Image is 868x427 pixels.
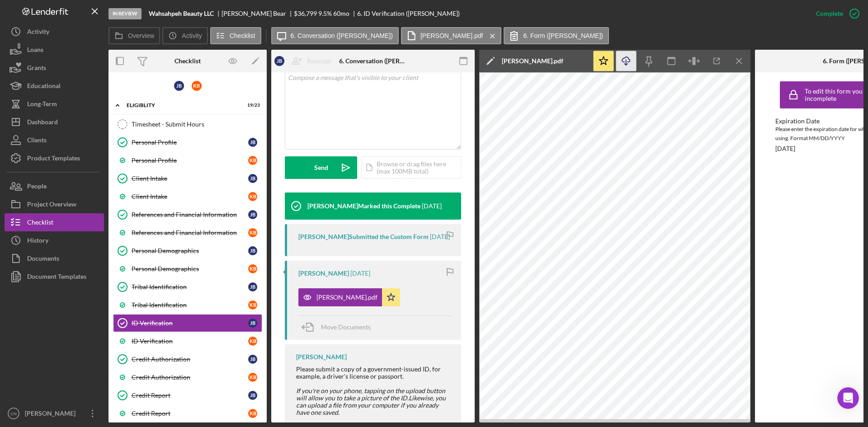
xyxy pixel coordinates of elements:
[192,81,202,91] div: K B
[5,195,104,213] button: Project Overview
[248,210,257,219] div: J B
[298,270,349,277] div: [PERSON_NAME]
[248,228,257,237] div: K B
[5,404,104,422] button: CN[PERSON_NAME]
[210,27,261,44] button: Checklist
[113,404,262,422] a: Credit ReportKB
[314,156,328,179] div: Send
[294,9,317,17] span: $36,799
[5,59,104,77] button: Grants
[248,192,257,201] div: K B
[5,41,104,59] a: Loans
[27,77,61,97] div: Educational
[285,156,357,179] button: Send
[5,113,104,131] a: Dashboard
[182,32,202,39] label: Activity
[132,139,248,146] div: Personal Profile
[113,368,262,386] a: Credit AuthorizationKB
[222,10,294,17] div: [PERSON_NAME] Bear
[422,202,442,210] time: 2025-02-07 18:59
[174,81,184,91] div: J B
[132,374,248,381] div: Credit Authorization
[113,350,262,368] a: Credit AuthorizationJB
[837,387,859,409] iframe: Intercom live chat
[296,387,445,402] em: If you're on your phone, tapping on the upload button will allow you to take a picture of the ID.
[5,131,104,149] button: Clients
[128,32,154,39] label: Overview
[113,151,262,169] a: Personal ProfileKB
[5,177,104,195] button: People
[132,247,248,254] div: Personal Demographics
[132,356,248,363] div: Credit Authorization
[27,95,57,115] div: Long-Term
[248,264,257,273] div: K B
[27,213,53,234] div: Checklist
[113,386,262,404] a: Credit ReportJB
[149,10,214,17] b: Wahsahpeh Beauty LLC
[298,288,400,306] button: [PERSON_NAME].pdf
[113,115,262,133] a: Timesheet - Submit Hours
[5,149,104,167] button: Product Templates
[298,316,380,338] button: Move Documents
[27,23,49,43] div: Activity
[248,174,257,183] div: J B
[296,394,446,416] em: Likewise, you can upload a file from your computer if you already have one saved.
[523,32,603,39] label: 6. Form ([PERSON_NAME])
[113,169,262,188] a: Client IntakeJB
[113,332,262,350] a: ID VerificationKB
[271,27,399,44] button: 6. Conversation ([PERSON_NAME])
[291,32,393,39] label: 6. Conversation ([PERSON_NAME])
[230,32,255,39] label: Checklist
[162,27,208,44] button: Activity
[5,249,104,267] button: Documents
[27,113,58,133] div: Dashboard
[502,57,563,65] div: [PERSON_NAME].pdf
[430,233,450,240] time: 2025-02-07 18:58
[5,213,104,231] button: Checklist
[132,283,248,291] div: Tribal Identification
[27,41,43,61] div: Loans
[113,278,262,296] a: Tribal IdentificationJB
[132,338,248,345] div: ID Verification
[248,282,257,291] div: J B
[248,373,257,382] div: K B
[27,231,48,252] div: History
[27,177,47,197] div: People
[5,77,104,95] a: Educational
[5,23,104,41] button: Activity
[5,95,104,113] button: Long-Term
[108,8,142,19] div: In Review
[113,242,262,260] a: Personal DemographicsJB
[113,206,262,224] a: References and Financial InformationJB
[132,211,248,218] div: References and Financial Information
[339,57,407,65] div: 6. Conversation ([PERSON_NAME])
[5,267,104,286] button: Document Templates
[775,145,795,152] div: [DATE]
[113,224,262,242] a: References and Financial InformationKB
[296,353,347,361] div: [PERSON_NAME]
[132,392,248,399] div: Credit Report
[298,233,429,240] div: [PERSON_NAME] Submitted the Custom Form
[248,409,257,418] div: K B
[333,10,349,17] div: 60 mo
[248,337,257,346] div: K B
[248,156,257,165] div: K B
[132,157,248,164] div: Personal Profile
[27,249,59,270] div: Documents
[113,260,262,278] a: Personal DemographicsKB
[274,56,284,66] div: J B
[401,27,502,44] button: [PERSON_NAME].pdf
[113,296,262,314] a: Tribal IdentificationKB
[420,32,483,39] label: [PERSON_NAME].pdf
[350,270,370,277] time: 2025-02-07 18:58
[132,301,248,309] div: Tribal Identification
[27,131,47,151] div: Clients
